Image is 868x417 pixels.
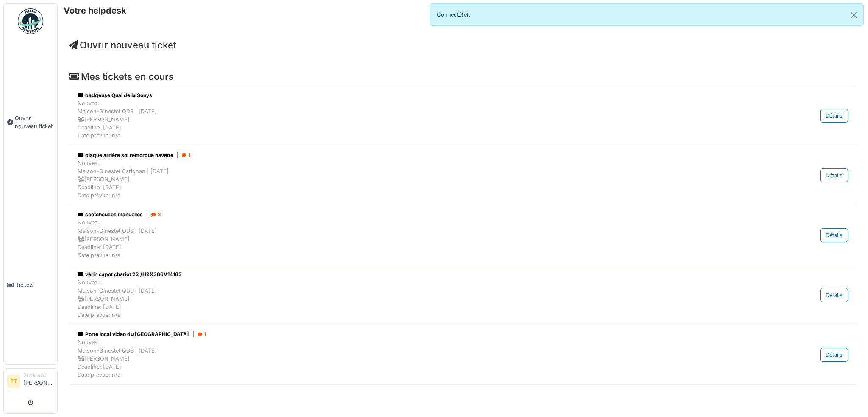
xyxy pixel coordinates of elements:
[15,114,54,130] span: Ouvrir nouveau ticket
[7,375,20,388] li: FT
[75,90,850,142] a: badgeuse Quai de la Souys NouveauMaison-Ginestet QDS | [DATE] [PERSON_NAME]Deadline: [DATE]Date p...
[78,211,738,218] div: scotcheuses manuelles
[820,348,848,362] div: Détails
[820,228,848,242] div: Détails
[78,218,738,259] div: Nouveau Maison-Ginestet QDS | [DATE] [PERSON_NAME] Deadline: [DATE] Date prévue: n/a
[177,151,178,159] span: |
[78,99,738,140] div: Nouveau Maison-Ginestet QDS | [DATE] [PERSON_NAME] Deadline: [DATE] Date prévue: n/a
[64,6,126,16] h6: Votre helpdesk
[78,151,738,159] div: plaque arrière sol remorque navette
[151,211,161,218] div: 2
[78,271,738,278] div: vérin capot chariot 22 /H2X386V14183
[4,39,57,206] a: Ouvrir nouveau ticket
[820,168,848,182] div: Détails
[78,92,738,99] div: badgeuse Quai de la Souys
[78,338,738,379] div: Nouveau Maison-Ginestet QDS | [DATE] [PERSON_NAME] Deadline: [DATE] Date prévue: n/a
[78,330,738,338] div: Porte local video du [GEOGRAPHIC_DATA]
[820,288,848,302] div: Détails
[75,209,850,261] a: scotcheuses manuelles| 2 NouveauMaison-Ginestet QDS | [DATE] [PERSON_NAME]Deadline: [DATE]Date pr...
[192,330,194,338] span: |
[146,211,148,218] span: |
[23,372,54,378] div: Demandeur
[7,372,54,392] a: FT Demandeur[PERSON_NAME]
[16,281,54,289] span: Tickets
[69,71,857,82] h4: Mes tickets en cours
[69,39,176,50] a: Ouvrir nouveau ticket
[75,328,850,381] a: Porte local video du [GEOGRAPHIC_DATA]| 1 NouveauMaison-Ginestet QDS | [DATE] [PERSON_NAME]Deadli...
[182,151,190,159] div: 1
[820,109,848,123] div: Détails
[75,269,850,321] a: vérin capot chariot 22 /H2X386V14183 NouveauMaison-Ginestet QDS | [DATE] [PERSON_NAME]Deadline: [...
[18,8,43,34] img: Badge_color-CXgf-gQk.svg
[78,159,738,200] div: Nouveau Maison-Ginestet Carignan | [DATE] [PERSON_NAME] Deadline: [DATE] Date prévue: n/a
[78,278,738,319] div: Nouveau Maison-Ginestet QDS | [DATE] [PERSON_NAME] Deadline: [DATE] Date prévue: n/a
[844,4,863,26] button: Close
[4,206,57,365] a: Tickets
[198,330,206,338] div: 1
[75,149,850,202] a: plaque arrière sol remorque navette| 1 NouveauMaison-Ginestet Carignan | [DATE] [PERSON_NAME]Dead...
[430,3,864,26] div: Connecté(e).
[23,372,54,390] li: [PERSON_NAME]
